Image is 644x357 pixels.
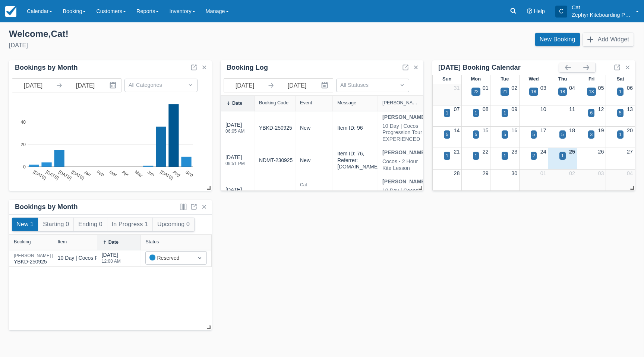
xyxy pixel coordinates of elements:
[535,33,580,46] a: New Booking
[533,131,535,138] div: 5
[337,125,363,132] div: Item ID: 96
[511,149,517,155] a: 23
[196,254,203,262] span: Dropdown icon
[511,106,517,112] a: 09
[187,81,194,89] span: Dropdown icon
[503,110,506,116] div: 1
[259,157,293,164] a: NDMT-230925
[259,124,292,132] a: YBKD-250925
[259,189,292,197] a: HARV-100925
[590,131,593,138] div: 3
[382,100,419,105] div: [PERSON_NAME]/Item
[589,88,594,95] div: 13
[74,218,107,231] button: Ending 0
[145,239,159,244] div: Status
[475,152,477,159] div: 1
[619,110,622,116] div: 5
[558,76,567,82] span: Thu
[225,186,245,203] div: [DATE]
[454,170,460,176] a: 28
[58,254,176,262] div: 10 Day | Cocos Progression Tour - EXPERIENCED
[382,158,426,171] div: Cocos - 2 Hour Kite Lesson
[540,170,546,176] a: 01
[276,79,318,92] input: End Date
[527,9,532,14] i: Help
[446,110,448,116] div: 1
[382,123,426,143] div: 10 Day | Cocos Progression Tour - EXPERIENCED
[300,190,321,204] span: status changed
[382,114,426,120] strong: [PERSON_NAME]
[382,178,426,184] strong: [PERSON_NAME]
[14,253,89,266] div: YBKD-250925
[627,170,633,176] a: 04
[503,152,506,159] div: 1
[617,76,624,82] span: Sat
[627,106,633,112] a: 13
[483,127,489,133] a: 15
[583,33,634,46] button: Add Widget
[15,63,78,72] div: Bookings by Month
[502,88,507,95] div: 21
[588,76,595,82] span: Fri
[9,41,316,50] div: [DATE]
[569,170,575,176] a: 02
[382,149,426,155] strong: [PERSON_NAME]
[300,125,310,131] span: new
[12,218,38,231] button: New 1
[627,127,633,133] a: 20
[627,85,633,91] a: 06
[225,161,245,166] div: 09:51 PM
[533,152,535,159] div: 2
[64,79,106,92] input: End Date
[501,76,509,82] span: Tue
[569,106,575,112] a: 11
[107,218,152,231] button: In Progress 1
[590,110,593,116] div: 6
[259,100,288,105] div: Booking Code
[569,85,575,91] a: 04
[225,154,245,170] div: [DATE]
[569,149,575,155] a: 25
[300,100,312,105] div: Event
[337,100,356,105] div: Message
[224,79,266,92] input: Start Date
[471,76,481,82] span: Mon
[561,131,564,138] div: 5
[454,106,460,112] a: 07
[475,131,477,138] div: 5
[337,151,379,170] div: Item ID: 76, Referrer: [DOMAIN_NAME]
[149,254,189,262] div: Reserved
[102,251,121,268] div: [DATE]
[446,152,448,159] div: 1
[619,131,622,138] div: 1
[300,157,310,163] span: new
[454,149,460,155] a: 21
[454,85,460,91] a: 31
[475,110,477,116] div: 1
[102,259,121,263] div: 12:00 AM
[473,88,478,95] div: 22
[598,149,604,155] a: 26
[108,240,119,245] div: Date
[15,203,78,211] div: Bookings by Month
[483,149,489,155] a: 22
[540,149,546,155] a: 24
[569,127,575,133] a: 18
[483,85,489,91] a: 01
[503,131,506,138] div: 5
[9,28,316,40] div: Welcome , Cat !
[560,88,565,95] div: 18
[540,85,546,91] a: 03
[561,152,564,159] div: 1
[300,180,328,189] div: Cat
[483,106,489,112] a: 08
[12,79,54,92] input: Start Date
[38,218,73,231] button: Starting 0
[232,101,242,106] div: Date
[382,187,426,207] div: 10 Day | Cocos Progression Tour - EXPERIENCED
[318,79,333,92] button: Interact with the calendar and add the check-in date for your trip.
[540,127,546,133] a: 17
[511,127,517,133] a: 16
[598,85,604,91] a: 05
[528,76,539,82] span: Wed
